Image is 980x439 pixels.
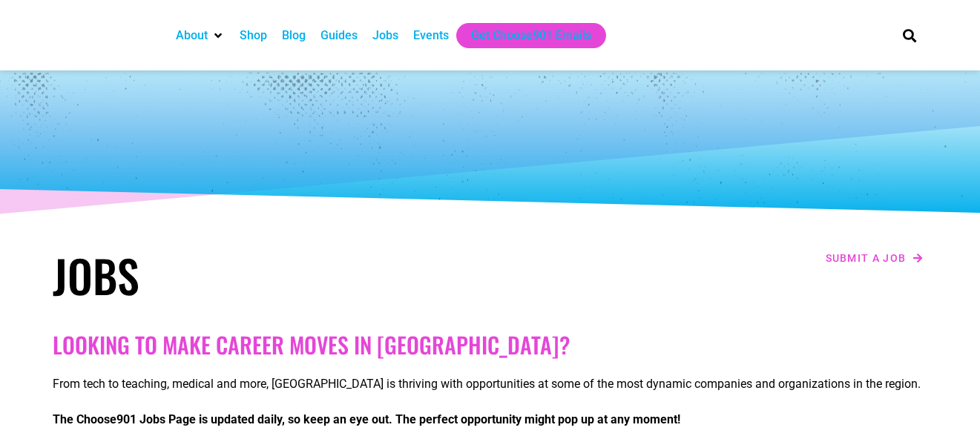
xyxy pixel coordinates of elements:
nav: Main nav [168,23,878,48]
a: Jobs [372,27,398,44]
h2: Looking to make career moves in [GEOGRAPHIC_DATA]? [53,331,928,358]
a: Submit a job [821,248,928,268]
a: Shop [240,27,267,44]
p: From tech to teaching, medical and more, [GEOGRAPHIC_DATA] is thriving with opportunities at some... [53,375,928,393]
span: Submit a job [826,253,907,263]
div: About [168,23,232,48]
a: Guides [320,27,358,44]
div: Search [897,23,921,47]
a: About [176,27,208,44]
a: Events [413,27,449,44]
strong: The Choose901 Jobs Page is updated daily, so keep an eye out. The perfect opportunity might pop u... [53,412,680,426]
a: Get Choose901 Emails [471,27,591,44]
a: Blog [282,27,306,44]
h1: Jobs [53,248,483,302]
